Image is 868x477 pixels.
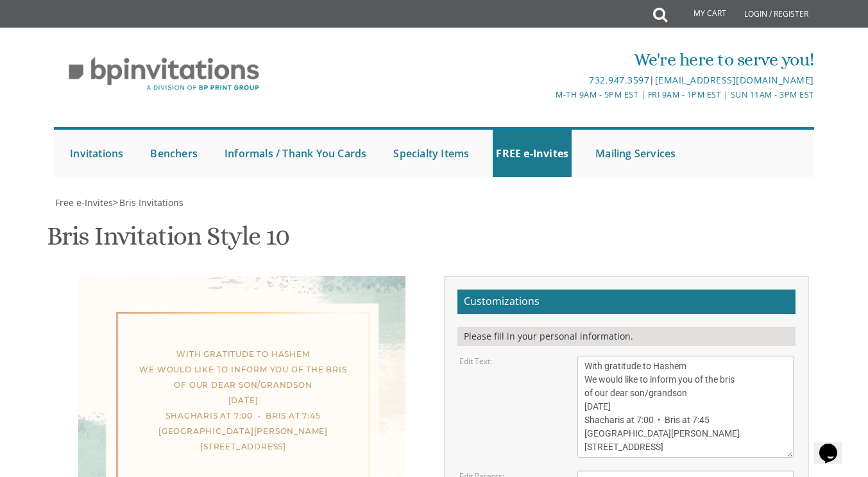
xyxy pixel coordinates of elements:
[107,347,380,455] div: With gratitude to Hashem We would like to inform you of the bris of our dear son/grandson [DATE] ...
[308,88,814,101] div: M-Th 9am - 5pm EST | Fri 9am - 1pm EST | Sun 11am - 3pm EST
[655,74,814,86] a: [EMAIL_ADDRESS][DOMAIN_NAME]
[55,196,113,209] span: Free e-Invites
[119,196,183,209] span: Bris Invitations
[390,130,472,177] a: Specialty Items
[113,196,183,209] span: >
[493,130,572,177] a: FREE e-Invites
[147,130,201,177] a: Benchers
[666,1,735,27] a: My Cart
[67,130,126,177] a: Invitations
[814,426,855,464] iframe: chat widget
[457,327,796,346] div: Please fill in your personal information.
[308,73,814,88] div: |
[118,196,183,209] a: Bris Invitations
[54,196,113,209] a: Free e-Invites
[308,47,814,73] div: We're here to serve you!
[457,290,796,314] h2: Customizations
[589,74,649,86] a: 732.947.3597
[577,356,794,458] textarea: With gratitude to Hashem We would like to inform you of the bris of our dear son/grandson [DATE] ...
[592,130,679,177] a: Mailing Services
[221,130,370,177] a: Informals / Thank You Cards
[54,48,274,101] img: BP Invitation Loft
[47,222,289,260] h1: Bris Invitation Style 10
[459,356,492,367] label: Edit Text:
